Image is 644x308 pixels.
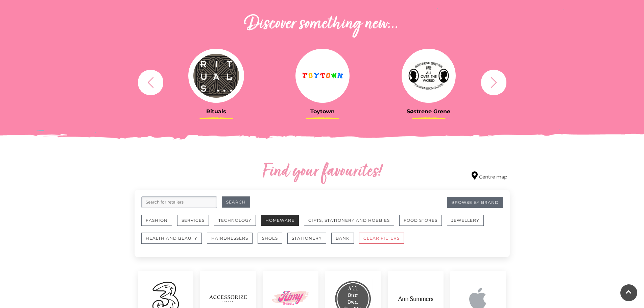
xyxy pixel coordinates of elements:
[141,196,217,208] input: Search for retailers
[207,233,258,251] a: Hairdressers
[304,215,394,226] button: Gifts, Stationery and Hobbies
[135,14,510,35] h2: Discover something new...
[472,171,507,181] a: Centre map
[359,233,404,244] button: CLEAR FILTERS
[214,215,261,233] a: Technology
[447,215,489,233] a: Jewellery
[331,233,354,244] button: Bank
[168,108,264,115] h3: Rituals
[207,233,253,244] button: Hairdressers
[177,215,209,226] button: Services
[258,233,287,251] a: Shoes
[275,108,371,115] h3: Toytown
[214,215,256,226] button: Technology
[275,49,371,115] a: Toytown
[261,215,304,233] a: Homeware
[258,233,282,244] button: Shoes
[381,49,477,115] a: Søstrene Grene
[177,215,214,233] a: Services
[399,215,442,226] button: Food Stores
[359,233,409,251] a: CLEAR FILTERS
[141,215,172,226] button: Fashion
[399,215,447,233] a: Food Stores
[447,197,503,208] a: Browse By Brand
[304,215,399,233] a: Gifts, Stationery and Hobbies
[141,233,202,244] button: Health and Beauty
[287,233,331,251] a: Stationery
[381,108,477,115] h3: Søstrene Grene
[287,233,326,244] button: Stationery
[222,196,250,208] button: Search
[141,215,177,233] a: Fashion
[447,215,484,226] button: Jewellery
[168,49,264,115] a: Rituals
[331,233,359,251] a: Bank
[199,161,446,183] h2: Find your favourites!
[261,215,299,226] button: Homeware
[141,233,207,251] a: Health and Beauty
